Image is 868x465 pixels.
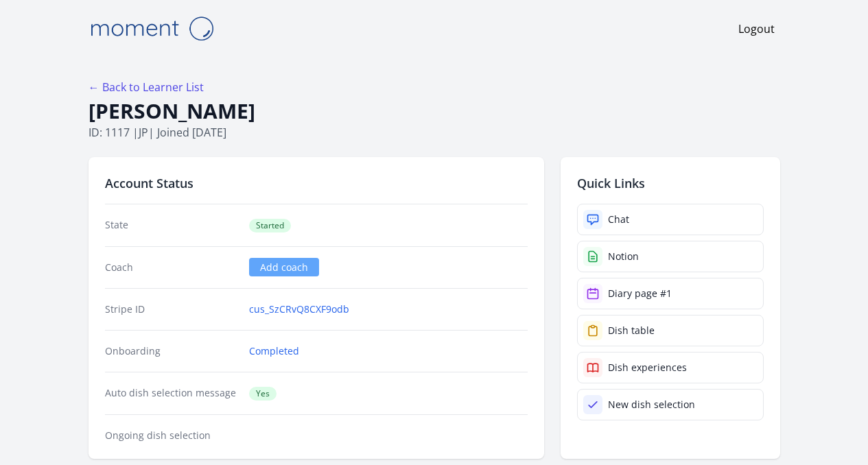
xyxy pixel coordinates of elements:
h2: Quick Links [577,174,764,193]
a: Logout [738,21,775,37]
h1: [PERSON_NAME] [89,98,780,124]
a: New dish selection [577,389,764,420]
a: Dish table [577,315,764,346]
a: Notion [577,241,764,272]
div: Dish experiences [608,361,687,374]
a: Diary page #1 [577,278,764,309]
a: Add coach [249,258,319,276]
div: Chat [608,213,629,226]
span: jp [139,125,148,140]
div: Notion [608,250,639,263]
span: Started [249,219,291,232]
dt: Stripe ID [105,302,239,316]
dt: Onboarding [105,344,239,358]
div: Diary page #1 [608,287,672,300]
a: Chat [577,204,764,235]
div: New dish selection [608,398,695,412]
dt: State [105,218,239,232]
dt: Ongoing dish selection [105,429,239,442]
h2: Account Status [105,174,528,193]
a: ← Back to Learner List [89,80,204,95]
a: cus_SzCRvQ8CXF9odb [249,302,349,316]
img: Moment [83,11,220,46]
p: ID: 1117 | | Joined [DATE] [89,124,780,141]
dt: Coach [105,261,239,274]
span: Yes [249,387,277,401]
a: Dish experiences [577,352,764,383]
a: Completed [249,344,299,358]
dt: Auto dish selection message [105,386,239,401]
div: Dish table [608,324,655,337]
